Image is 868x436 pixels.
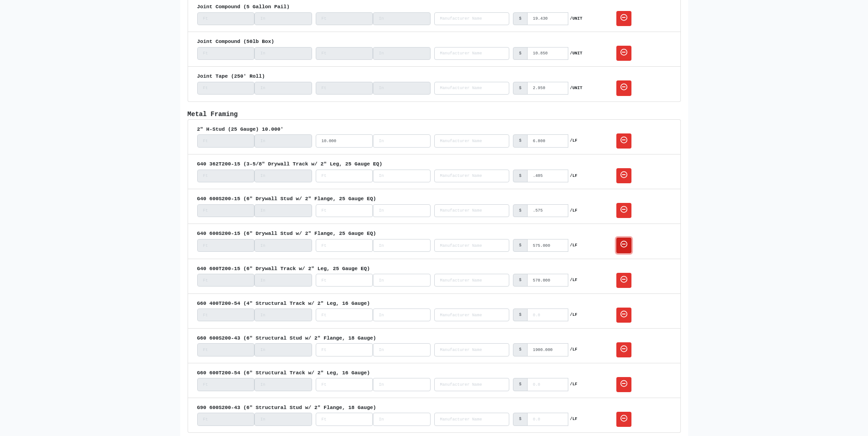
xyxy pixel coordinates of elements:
[197,378,255,391] input: width_feet
[513,413,527,425] div: $
[316,343,373,356] input: length_feet
[527,170,568,182] input: Cost
[434,413,510,425] input: Search
[570,50,582,57] strong: /UNIT
[373,47,431,60] input: length_inches
[373,274,431,287] input: length_inches
[527,47,568,60] input: Cost
[197,343,255,356] input: width_feet
[434,274,510,287] input: Search
[527,82,568,95] input: Cost
[197,195,671,203] div: G40 600S200-15 (6" Drywall Stud w/ 2" Flange, 25 Gauge EQ)
[254,134,312,147] input: width_inches
[254,378,312,391] input: width_inches
[373,378,431,391] input: length_inches
[434,134,510,147] input: Search
[197,170,255,182] input: width_feet
[527,378,568,391] input: Cost
[197,125,671,133] div: 2" H-Stud (25 Gauge)
[513,170,527,182] div: $
[197,72,671,80] div: Joint Tape (250' Roll)
[316,413,373,425] input: length_feet
[262,127,283,132] span: 10.000'
[254,413,312,425] input: width_inches
[570,277,577,283] strong: /LF
[513,12,527,25] div: $
[434,343,510,356] input: Search
[197,12,255,25] input: width_feet
[513,134,527,147] div: $
[197,239,255,252] input: width_feet
[197,308,255,321] input: width_feet
[434,47,510,60] input: Search
[434,12,510,25] input: Search
[570,416,577,422] strong: /LF
[197,299,671,308] div: G60 400T200-54 (4" Structural Track w/ 2" Leg, 16 Gauge)
[316,134,373,147] input: length_feet
[197,134,255,147] input: width_feet
[513,204,527,217] div: $
[527,274,568,287] input: Cost
[513,343,527,356] div: $
[316,170,373,182] input: length_feet
[316,204,373,217] input: length_feet
[434,308,510,321] input: Search
[373,308,431,321] input: length_inches
[570,173,577,179] strong: /LF
[434,204,510,217] input: Search
[254,343,312,356] input: width_inches
[373,82,431,95] input: length_inches
[197,265,671,273] div: G40 600T200-15 (6" Drywall Track w/ 2" Leg, 25 Gauge EQ)
[197,274,255,287] input: width_feet
[513,378,527,391] div: $
[434,170,510,182] input: Search
[188,109,681,433] li: Metal Framing
[570,381,577,388] strong: /LF
[434,82,510,95] input: Search
[513,47,527,60] div: $
[373,239,431,252] input: length_inches
[254,308,312,321] input: width_inches
[513,239,527,252] div: $
[570,242,577,249] strong: /LF
[316,47,373,60] input: length_feet
[570,138,577,144] strong: /LF
[570,16,582,22] strong: /UNIT
[316,274,373,287] input: length_feet
[197,204,255,217] input: width_feet
[197,37,671,46] div: Joint Compound (50lb Box)
[527,204,568,217] input: Cost
[316,82,373,95] input: length_feet
[316,308,373,321] input: length_feet
[197,229,671,238] div: G40 600S200-15 (6" Drywall Stud w/ 2" Flange, 25 Gauge EQ)
[527,134,568,147] input: Cost
[373,413,431,425] input: length_inches
[373,204,431,217] input: length_inches
[254,274,312,287] input: width_inches
[570,312,577,318] strong: /LF
[197,334,671,342] div: G60 600S200-43 (6" Structural Stud w/ 2" Flange, 18 Gauge)
[527,239,568,252] input: Cost
[373,12,431,25] input: length_inches
[197,3,671,11] div: Joint Compound (5 Gallon Pail)
[197,82,255,95] input: width_feet
[527,308,568,321] input: Cost
[373,134,431,147] input: length_inches
[434,239,510,252] input: Search
[197,160,671,168] div: G40 362T200-15 (3-5/8" Drywall Track w/ 2" Leg, 25 Gauge EQ)
[570,207,577,214] strong: /LF
[527,343,568,356] input: Cost
[316,378,373,391] input: length_feet
[434,378,510,391] input: Search
[316,239,373,252] input: length_feet
[527,413,568,425] input: Cost
[197,413,255,425] input: width_feet
[527,12,568,25] input: Cost
[254,204,312,217] input: width_inches
[254,170,312,182] input: width_inches
[197,404,671,412] div: G90 600S200-43 (6" Structural Stud w/ 2" Flange, 18 Gauge)
[254,47,312,60] input: width_inches
[197,369,671,377] div: G60 600T200-54 (6" Structural Track w/ 2" Leg, 16 Gauge)
[513,308,527,321] div: $
[513,82,527,95] div: $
